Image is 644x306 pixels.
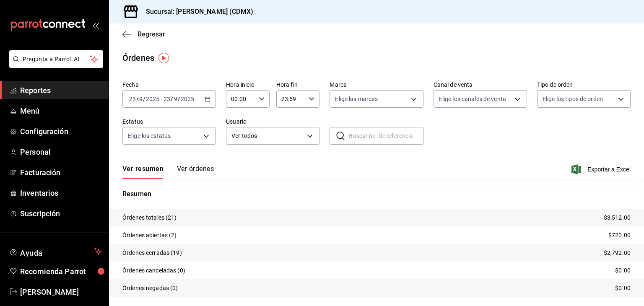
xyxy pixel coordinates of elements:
[177,165,214,179] button: Ver órdenes
[129,96,136,102] input: --
[174,96,178,102] input: --
[128,132,171,140] span: Elige los estatus
[615,284,631,293] p: $0.00
[20,246,91,257] span: Ayuda
[537,82,631,88] label: Tipo de orden
[178,96,180,102] span: /
[20,187,102,199] span: Inventarios
[122,213,177,222] p: Órdenes totales (21)
[20,85,102,96] span: Reportes
[122,189,631,199] p: Resumen
[23,55,90,64] span: Pregunta a Parrot AI
[20,208,102,219] span: Suscripción
[226,119,319,124] label: Usuario
[231,132,304,140] span: Ver todos
[138,30,165,38] span: Regresar
[226,82,270,88] label: Hora inicio
[20,105,102,117] span: Menú
[122,52,154,64] div: Órdenes
[604,249,631,257] p: $2,792.00
[143,96,145,102] span: /
[122,30,165,38] button: Regresar
[158,53,169,63] img: Tooltip marker
[122,266,185,275] p: Órdenes canceladas (0)
[439,95,506,103] span: Elige los canales de venta
[604,213,631,222] p: $3,512.00
[543,95,603,103] span: Elige los tipos de orden
[434,82,527,88] label: Canal de venta
[615,266,631,275] p: $0.00
[20,286,102,298] span: [PERSON_NAME]
[136,96,139,102] span: /
[330,82,423,88] label: Marca
[122,119,216,124] label: Estatus
[161,96,162,102] span: -
[20,167,102,178] span: Facturación
[608,231,631,240] p: $720.00
[6,61,103,70] a: Pregunta a Parrot AI
[349,127,423,144] input: Buscar no. de referencia
[139,7,253,17] h3: Sucursal: [PERSON_NAME] (CDMX)
[139,96,143,102] input: --
[20,146,102,158] span: Personal
[145,96,160,102] input: ----
[122,165,164,179] button: Ver resumen
[122,82,216,88] label: Fecha
[573,164,631,174] button: Exportar a Excel
[122,231,177,240] p: Órdenes abiertas (2)
[20,126,102,137] span: Configuración
[122,284,178,293] p: Órdenes negadas (0)
[180,96,195,102] input: ----
[276,82,320,88] label: Hora fin
[20,266,102,277] span: Recomienda Parrot
[122,165,214,179] div: navigation tabs
[171,96,173,102] span: /
[163,96,171,102] input: --
[335,95,378,103] span: Elige las marcas
[92,22,99,29] button: open_drawer_menu
[9,50,103,68] button: Pregunta a Parrot AI
[122,249,182,257] p: Órdenes cerradas (19)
